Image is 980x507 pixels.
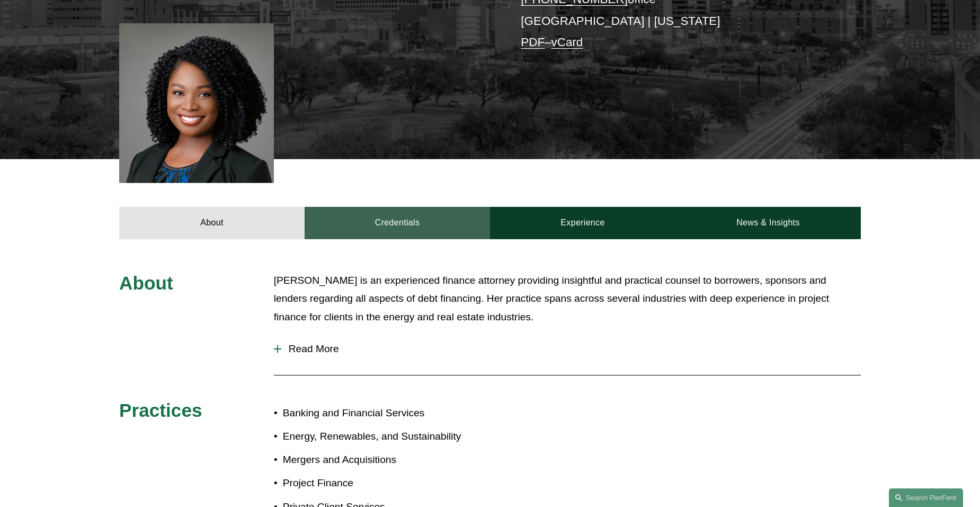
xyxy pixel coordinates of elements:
[305,207,490,239] a: Credentials
[281,343,861,355] span: Read More
[889,488,963,507] a: Search this site
[283,427,490,446] p: Energy, Renewables, and Sustainability
[119,207,305,239] a: About
[119,400,202,421] span: Practices
[675,207,861,239] a: News & Insights
[283,451,490,469] p: Mergers and Acquisitions
[274,272,861,327] p: [PERSON_NAME] is an experienced finance attorney providing insightful and practical counsel to bo...
[521,36,545,49] a: PDF
[283,404,490,423] p: Banking and Financial Services
[283,474,490,493] p: Project Finance
[551,36,583,49] a: vCard
[274,335,861,363] button: Read More
[119,273,173,293] span: About
[490,207,675,239] a: Experience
